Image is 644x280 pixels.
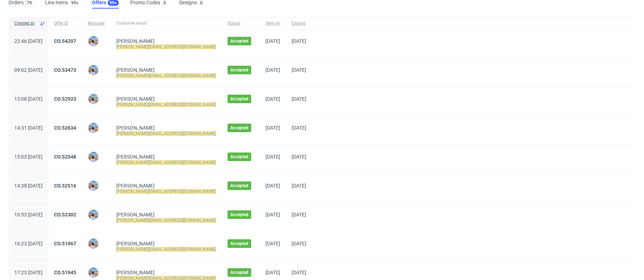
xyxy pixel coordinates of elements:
span: Accepted [230,154,248,160]
span: [DATE] [265,96,280,102]
span: 13:08 [DATE] [14,96,43,102]
span: Created at [14,20,37,26]
span: 10:53 [DATE] [14,212,43,217]
span: [DATE] [265,125,280,131]
div: 79 [27,0,32,5]
a: CO.52516 [54,183,76,189]
a: [PERSON_NAME] [116,212,155,217]
a: CO.51945 [54,270,76,275]
a: [PERSON_NAME] [116,96,155,102]
span: [DATE] [292,270,306,275]
span: Accepted [230,183,248,189]
img: Marta Kozłowska [88,239,98,249]
span: [DATE] [292,212,306,217]
img: Marta Kozłowska [88,267,98,277]
span: Accepted [230,270,248,275]
span: [DATE] [292,96,306,102]
span: Accepted [230,212,248,217]
img: Marta Kozłowska [88,36,98,46]
a: CO.52302 [54,212,76,217]
mark: [PERSON_NAME][EMAIL_ADDRESS][DOMAIN_NAME] [116,160,216,165]
img: Marta Kozłowska [88,94,98,104]
a: [PERSON_NAME] [116,125,155,131]
span: [DATE] [292,154,306,160]
div: 99+ [109,0,117,5]
span: [DATE] [265,154,280,160]
mark: [PERSON_NAME][EMAIL_ADDRESS][DOMAIN_NAME] [116,131,216,136]
span: [DATE] [292,183,306,189]
span: Accepted [230,96,248,102]
img: Marta Kozłowska [88,181,98,191]
a: CO.52548 [54,154,76,160]
span: 14:38 [DATE] [14,183,43,189]
span: [DATE] [265,183,280,189]
a: [PERSON_NAME] [116,270,155,275]
a: CO.52923 [54,96,76,102]
span: 16:23 [DATE] [14,241,43,246]
img: Marta Kozłowska [88,152,98,162]
div: 99+ [71,0,79,5]
span: [DATE] [292,67,306,73]
span: Accepted [230,38,248,44]
mark: [PERSON_NAME][EMAIL_ADDRESS][DOMAIN_NAME] [116,247,216,252]
span: [DATE] [265,270,280,275]
a: [PERSON_NAME] [116,183,155,189]
span: [DATE] [265,67,280,73]
mark: [PERSON_NAME][EMAIL_ADDRESS][DOMAIN_NAME] [116,73,216,78]
span: [DATE] [292,125,306,131]
span: [DATE] [265,241,280,246]
div: 0 [200,0,203,5]
a: [PERSON_NAME] [116,241,155,246]
span: 17:23 [DATE] [14,270,43,275]
span: [DATE] [292,241,306,246]
a: CO.54207 [54,38,76,44]
span: Offer ID [54,20,76,26]
span: Accepted [230,241,248,246]
img: Marta Kozłowska [88,123,98,133]
div: 0 [164,0,166,5]
span: [DATE] [292,38,306,44]
span: 15:05 [DATE] [14,154,43,160]
mark: [PERSON_NAME][EMAIL_ADDRESS][DOMAIN_NAME] [116,102,216,107]
mark: [PERSON_NAME][EMAIL_ADDRESS][DOMAIN_NAME] [116,44,216,49]
a: [PERSON_NAME] [116,38,155,44]
img: Marta Kozłowska [88,65,98,75]
span: 14:31 [DATE] [14,125,43,131]
a: CO.53473 [54,67,76,73]
span: Customer email [116,20,216,26]
span: 09:02 [DATE] [14,67,43,73]
a: [PERSON_NAME] [116,67,155,73]
span: Accepted [230,67,248,73]
mark: [PERSON_NAME][EMAIL_ADDRESS][DOMAIN_NAME] [116,189,216,194]
span: Manager [88,20,105,26]
a: CO.52634 [54,125,76,131]
a: CO.51967 [54,241,76,246]
span: 22:46 [DATE] [14,38,43,44]
span: Status [228,20,254,26]
span: Accepted [230,125,248,131]
span: Sent on [265,20,280,26]
img: Marta Kozłowska [88,210,98,220]
mark: [PERSON_NAME][EMAIL_ADDRESS][DOMAIN_NAME] [116,218,216,223]
a: [PERSON_NAME] [116,154,155,160]
span: [DATE] [265,38,280,44]
span: [DATE] [265,212,280,217]
span: Expires [292,20,306,26]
